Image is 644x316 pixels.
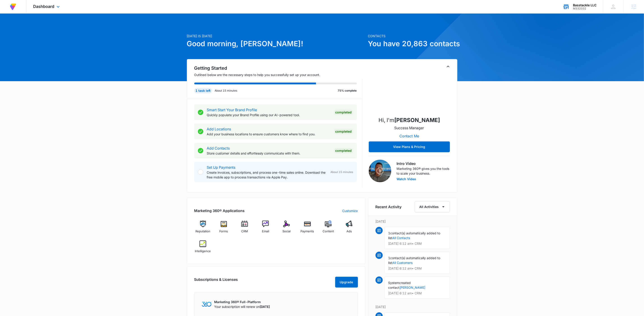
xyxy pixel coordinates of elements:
a: CRM [236,221,253,237]
a: Payments [299,221,316,237]
h2: Getting Started [194,65,362,72]
img: Intro Video [369,160,391,182]
h6: Recent Activity [376,204,402,210]
span: Social [282,229,291,234]
div: Completed [334,148,353,153]
p: Add your business locations to ensure customers know where to find you. [207,132,330,136]
button: Toggle Collapse [445,64,451,69]
span: Dashboard [33,4,54,9]
span: [DATE] [260,305,270,309]
p: Marketing 360® gives you the tools to scale your business. [397,166,450,176]
a: Ads [341,221,358,237]
span: Reputation [195,229,210,234]
span: Content [323,229,334,234]
button: Watch Video [397,178,416,181]
button: Upgrade [335,277,358,288]
div: account id [573,7,596,10]
a: Set Up Payments [207,165,236,170]
strong: [PERSON_NAME] [394,117,440,123]
p: About 15 minutes [215,89,237,93]
span: CRM [241,229,248,234]
span: contact(s) automatically added to list [388,231,440,240]
a: Smart Start Your Brand Profile [207,108,257,112]
span: 1 [388,256,390,260]
a: Content [320,221,337,237]
p: Marketing 360® Full-Platform [214,300,270,304]
a: Add Locations [207,127,231,131]
div: 1 task left [194,88,212,93]
p: Success Manager [394,125,424,131]
a: All Contacts [392,236,410,240]
p: Quickly populate your Brand Profile using our AI-powered tool. [207,113,330,117]
h1: Good morning, [PERSON_NAME]! [187,38,365,49]
p: Your subscription will renew on [214,304,270,309]
span: About 15 minutes [331,170,353,174]
a: Social [278,221,295,237]
h2: Marketing 360® Applications [194,208,245,213]
img: Sophia Elmore [387,67,432,113]
p: [DATE] 6:12 am • CRM [388,242,446,245]
p: [DATE] [376,304,450,309]
p: Outlined below are the necessary steps to help you successfully set up your account. [194,72,362,77]
img: Volusion [9,3,17,11]
button: Contact Me [395,131,424,141]
span: contact(s) automatically added to list [388,256,440,265]
a: Add Contacts [207,146,230,150]
h2: Subscriptions & Licenses [194,277,238,286]
a: [PERSON_NAME] [400,286,426,289]
div: account name [573,3,596,7]
span: Payments [301,229,314,234]
div: Completed [334,110,353,115]
a: Email [257,221,274,237]
a: Forms [215,221,232,237]
p: Contacts [368,34,457,38]
a: Customize [342,208,358,213]
h3: Intro Video [397,161,450,166]
p: Store customer details and effortlessly communicate with them. [207,151,330,156]
span: Email [262,229,269,234]
img: Marketing 360 Logo [202,302,212,307]
p: [DATE] [376,219,450,224]
h1: You have 20,863 contacts [368,38,457,49]
span: System [388,281,399,285]
span: 1 [388,231,390,235]
span: created contact [388,281,411,289]
a: Intelligence [194,240,212,257]
p: Hi, I'm [378,116,440,124]
p: [DATE] is [DATE] [187,34,365,38]
div: Completed [334,129,353,134]
p: [DATE] 6:12 am • CRM [388,267,446,270]
p: Create invoices, subscriptions, and process one-time sales online. Download the free mobile app t... [207,170,327,180]
a: All Customers [392,261,413,265]
a: Reputation [194,221,212,237]
p: [DATE] 6:12 am • CRM [388,292,446,295]
span: Ads [346,229,352,234]
span: Forms [220,229,228,234]
p: 75% complete [338,89,357,93]
button: All Activities [415,201,450,212]
button: View Plans & Pricing [369,141,450,152]
span: Intelligence [195,249,211,254]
